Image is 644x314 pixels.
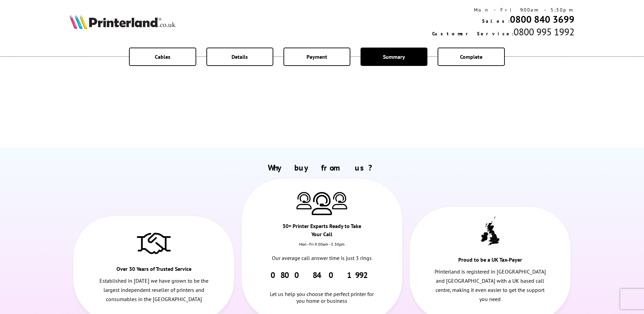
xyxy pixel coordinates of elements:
[510,13,574,25] a: 0800 840 3699
[3,29,14,36] input: Go
[432,31,514,37] span: Customer Service:
[482,18,510,24] span: Sales:
[383,53,405,60] span: Summary
[432,7,574,13] div: Mon - Fri 9:00am - 5:30pm
[3,5,337,12] p: Please wait whilst we authenticate your card payment.
[271,270,373,280] a: 0800 840 1992
[137,229,171,257] img: Trusted Service
[460,53,482,60] span: Complete
[3,17,337,23] p: If you are not redirected automatically in a few seconds, please click below once the button is e...
[282,222,362,242] div: 30+ Printer Experts Ready to Take Your Call
[450,256,530,267] div: Proud to be a UK Tax-Payer
[296,192,312,209] img: Printer Experts
[155,53,170,60] span: Cables
[332,192,347,209] img: Printer Experts
[70,14,176,29] img: Printerland Logo
[97,276,210,304] p: Established in [DATE] we have grown to be the largest independent reseller of printers and consum...
[70,162,574,173] h2: Why buy from us?
[312,192,332,215] img: Printer Experts
[307,53,327,60] span: Payment
[514,25,574,38] span: 0800 995 1992
[481,216,499,247] img: UK tax payer
[434,267,547,304] p: Printerland is registered in [GEOGRAPHIC_DATA] and [GEOGRAPHIC_DATA] with a UK based call centre,...
[266,280,379,304] div: Let us help you choose the perfect printer for you home or business
[232,53,248,60] span: Details
[266,254,379,263] p: Our average call answer time is just 3 rings
[114,265,194,276] div: Over 30 Years of Trusted Service
[242,242,403,254] div: Mon - Fri 9:00am - 5.30pm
